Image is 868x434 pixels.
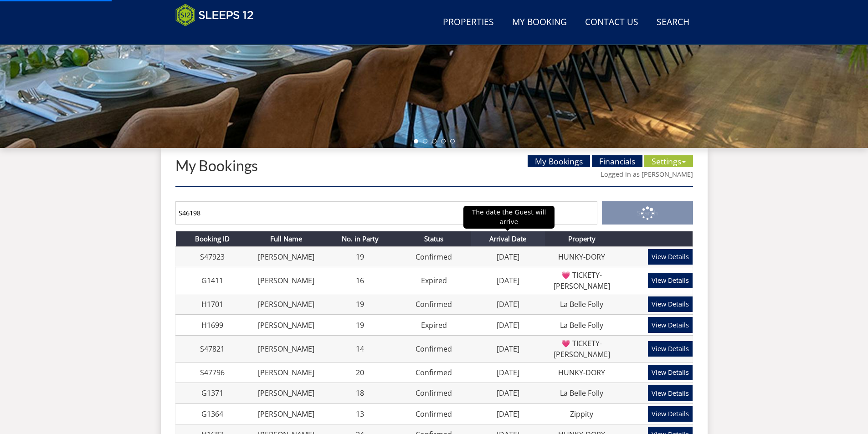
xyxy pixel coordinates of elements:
a: View Details [648,406,693,422]
a: G1364 [201,409,223,419]
th: Status [397,231,471,246]
a: G1371 [201,388,223,398]
a: S47796 [200,368,225,378]
a: Confirmed [416,299,452,309]
a: S47821 [200,344,225,354]
a: [DATE] [497,276,519,286]
a: La Belle Folly [560,320,603,330]
a: La Belle Folly [560,388,603,398]
a: Expired [421,320,447,330]
a: Logged in as [PERSON_NAME] [601,170,693,179]
th: Full Name [249,231,323,246]
a: Expired [421,276,447,286]
img: Sleeps 12 [175,4,254,26]
a: 19 [356,320,364,330]
a: Confirmed [416,388,452,398]
a: View Details [648,273,693,288]
a: 💗 TICKETY-[PERSON_NAME] [554,338,610,359]
a: Confirmed [416,409,452,419]
a: Confirmed [416,344,452,354]
a: [PERSON_NAME] [258,344,314,354]
th: Arrival Date [471,231,545,246]
a: 16 [356,276,364,286]
a: View Details [648,385,693,401]
a: My Bookings [175,157,258,174]
a: HUNKY-DORY [558,252,605,262]
th: Booking ID [175,231,249,246]
a: Confirmed [416,368,452,378]
a: View Details [648,317,693,332]
a: G1411 [201,276,223,286]
a: [DATE] [497,299,519,309]
a: View Details [648,365,693,380]
button: Search [602,201,693,225]
a: [PERSON_NAME] [258,299,314,309]
th: Property [545,231,619,246]
a: Financials [592,155,642,167]
a: H1699 [201,320,223,330]
a: 13 [356,409,364,419]
a: My Booking [508,12,570,33]
a: [PERSON_NAME] [258,276,314,286]
a: View Details [648,296,693,312]
a: [PERSON_NAME] [258,320,314,330]
a: View Details [648,249,693,265]
a: [DATE] [497,320,519,330]
a: Contact Us [581,12,642,33]
a: La Belle Folly [560,299,603,309]
a: [DATE] [497,344,519,354]
a: H1701 [201,299,223,309]
a: 18 [356,388,364,398]
a: 💗 TICKETY-[PERSON_NAME] [554,270,610,291]
a: 19 [356,299,364,309]
a: Confirmed [416,252,452,262]
th: No. in Party [323,231,397,246]
a: [PERSON_NAME] [258,252,314,262]
a: [DATE] [497,252,519,262]
div: The date the Guest will arrive [463,206,555,229]
a: Settings [644,155,693,167]
iframe: Customer reviews powered by Trustpilot [171,32,267,40]
a: 19 [356,252,364,262]
input: Search by Booking Reference, Name, Postcode or Email [175,201,597,225]
a: 14 [356,344,364,354]
a: Search [653,12,693,33]
a: Zippity [570,409,593,419]
a: S47923 [200,252,225,262]
a: [DATE] [497,388,519,398]
a: HUNKY-DORY [558,368,605,378]
a: Properties [439,12,498,33]
a: My Bookings [528,155,590,167]
span: Search [637,209,658,217]
a: [DATE] [497,409,519,419]
a: [PERSON_NAME] [258,388,314,398]
a: [PERSON_NAME] [258,409,314,419]
a: [PERSON_NAME] [258,368,314,378]
a: 20 [356,368,364,378]
a: [DATE] [497,368,519,378]
a: View Details [648,341,693,357]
